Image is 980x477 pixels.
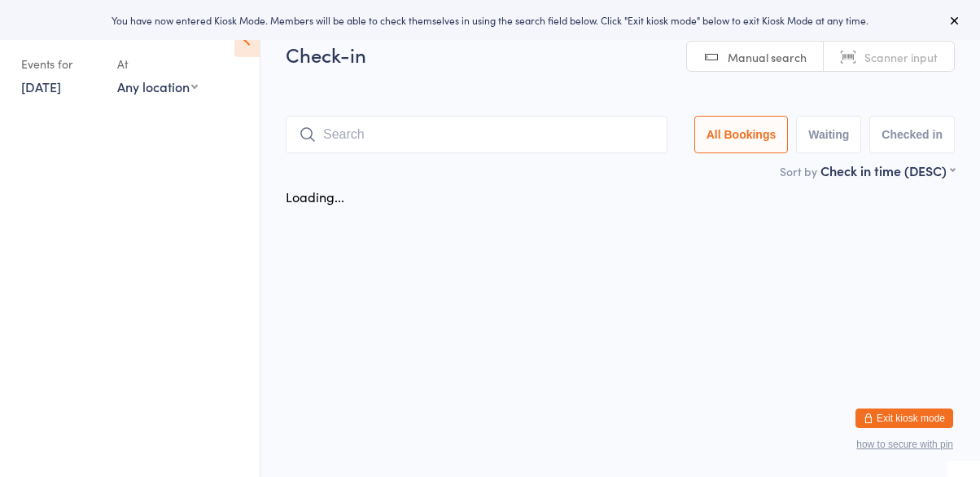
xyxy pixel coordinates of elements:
div: Check in time (DESC) [820,161,955,179]
button: All Bookings [694,116,789,153]
button: Exit kiosk mode [855,409,953,428]
div: Events for [21,51,101,77]
div: Any location [117,77,198,95]
div: Loading... [286,188,344,205]
div: You have now entered Kiosk Mode. Members will be able to check themselves in using the search fie... [26,13,954,27]
button: Checked in [869,116,955,153]
h2: Check-in [286,41,955,68]
div: At [117,51,198,77]
input: Search [286,116,667,153]
span: Scanner input [864,49,938,65]
button: Waiting [796,116,861,153]
label: Sort by [780,163,817,179]
span: Manual search [728,49,807,65]
a: [DATE] [21,77,61,95]
button: how to secure with pin [856,439,953,450]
